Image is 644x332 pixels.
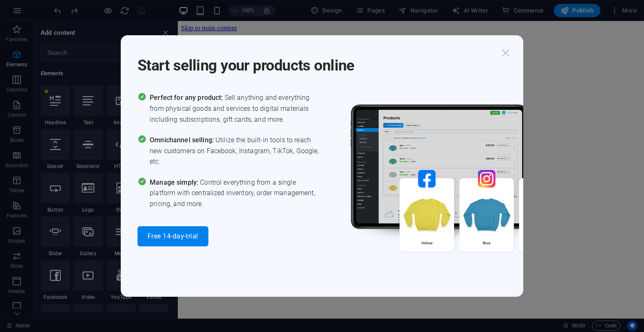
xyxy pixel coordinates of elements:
[3,3,59,10] a: Skip to main content
[150,135,322,167] span: Utilize the built-in tools to reach new customers on Facebook, Instagram, TikTok, Google, etc.
[150,92,322,125] span: Sell anything and everything from physical goods and services to digital materials including subs...
[150,177,322,209] span: Control everything from a single platform with centralized inventory, order management, pricing, ...
[150,136,216,144] span: Omnichannel selling:
[150,94,224,102] span: Perfect for any product:
[148,233,198,240] span: Free 14-day-trial
[138,226,208,246] button: Free 14-day-trial
[150,178,200,186] span: Manage simply:
[337,92,588,276] img: promo_image.png
[138,45,498,76] h1: Start selling your products online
